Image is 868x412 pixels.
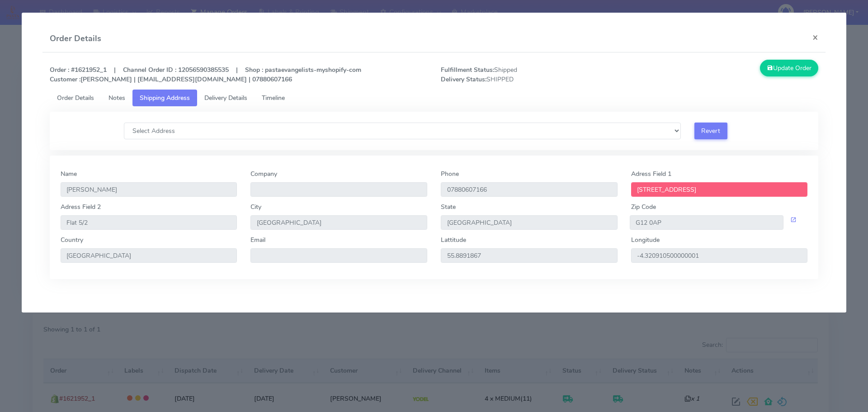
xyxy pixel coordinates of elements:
label: Name [61,169,77,179]
span: Order Details [57,94,94,102]
label: Adress Field 1 [631,169,671,179]
strong: Delivery Status: [441,75,486,84]
label: State [441,202,456,212]
ul: Tabs [50,90,819,106]
button: Update Order [760,60,819,76]
label: Longitude [631,235,660,245]
h4: Order Details [50,33,101,45]
button: Revert [694,123,727,139]
label: Phone [441,169,459,179]
span: Shipped SHIPPED [434,65,630,84]
label: Country [61,235,83,245]
span: Shipping Address [140,94,190,102]
strong: Customer : [50,75,80,84]
label: Email [250,235,265,245]
span: Notes [108,94,125,102]
label: Adress Field 2 [61,202,101,212]
span: Timeline [262,94,285,102]
strong: Fulfillment Status: [441,66,494,74]
label: Lattitude [441,235,466,245]
button: Close [805,25,826,49]
label: Zip Code [631,202,656,212]
label: Company [250,169,277,179]
strong: Order : #1621952_1 | Channel Order ID : 12056590385535 | Shop : pastaevangelists-myshopify-com [P... [50,66,361,84]
label: City [250,202,261,212]
span: Delivery Details [204,94,247,102]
